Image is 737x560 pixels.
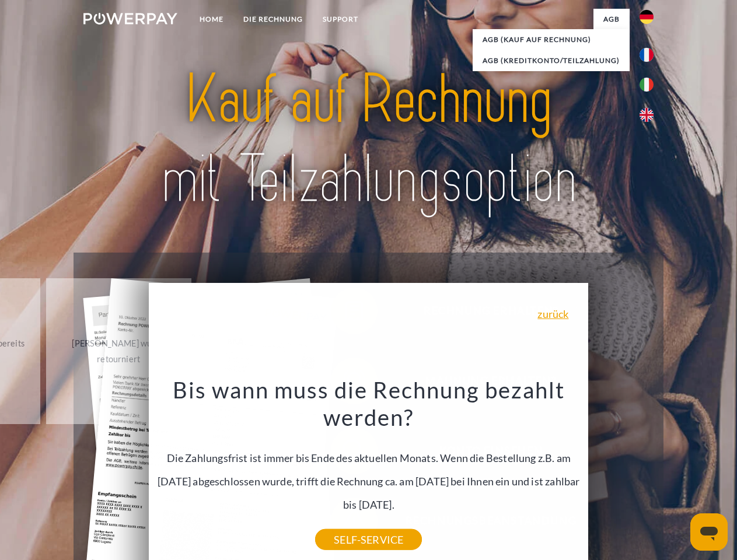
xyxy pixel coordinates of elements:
[537,309,568,319] a: zurück
[640,108,654,122] img: en
[190,9,233,30] a: Home
[313,9,368,30] a: SUPPORT
[315,529,422,550] a: SELF-SERVICE
[53,335,184,367] div: [PERSON_NAME] wurde retourniert
[233,9,313,30] a: DIE RECHNUNG
[83,13,177,24] img: logo-powerpay-white.svg
[156,376,582,432] h3: Bis wann muss die Rechnung bezahlt werden?
[640,78,654,92] img: it
[640,48,654,62] img: fr
[593,9,630,30] a: agb
[111,56,626,223] img: title-powerpay_de.svg
[640,10,654,24] img: de
[473,29,630,50] a: AGB (Kauf auf Rechnung)
[690,513,728,551] iframe: Schaltfläche zum Öffnen des Messaging-Fensters
[156,376,582,540] div: Die Zahlungsfrist ist immer bis Ende des aktuellen Monats. Wenn die Bestellung z.B. am [DATE] abg...
[473,50,630,71] a: AGB (Kreditkonto/Teilzahlung)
